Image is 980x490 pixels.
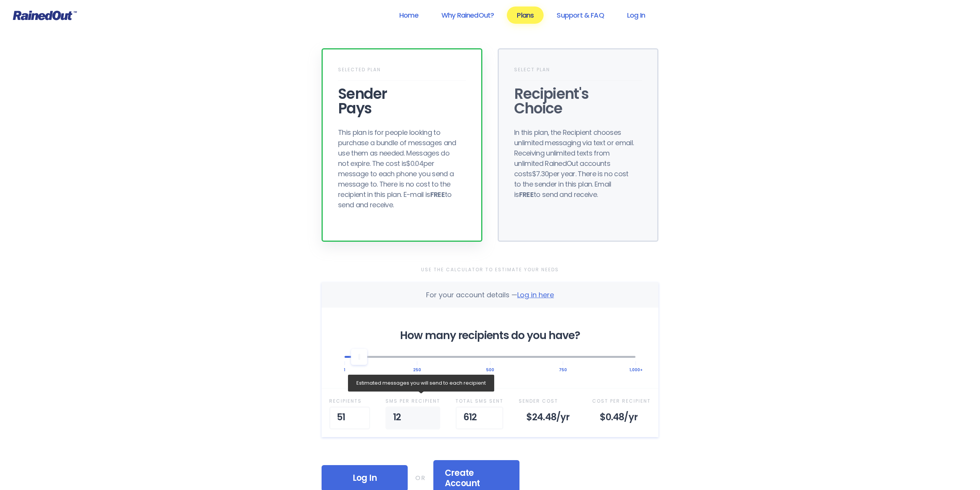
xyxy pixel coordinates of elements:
b: FREE [430,190,445,199]
div: Sender Cost [519,396,577,406]
div: Recipient's Choice [514,87,642,116]
div: Selected PlanSenderPaysThis plan is for people looking to purchase a bundle of messages and use t... [322,48,482,242]
div: Selected Plan [338,65,466,81]
div: Recipient s [329,396,370,406]
div: In this plan, the Recipient chooses unlimited messaging via text or email. Receiving unlimited te... [514,127,637,200]
span: Log in here [517,290,554,300]
a: Home [389,7,428,24]
a: Why RainedOut? [431,7,504,24]
span: Create Account [445,468,508,489]
div: How many recipients do you have? [345,331,635,341]
div: Sender Pays [338,87,466,116]
div: SMS per Recipient [385,396,440,406]
div: Select PlanRecipient'sChoiceIn this plan, the Recipient chooses unlimited messaging via text or e... [498,48,658,242]
div: 51 [329,406,370,429]
div: Use the Calculator to Estimate Your Needs [322,265,658,275]
a: Support & FAQ [547,7,614,24]
div: For your account details — [426,290,554,300]
div: 12 [385,406,440,429]
div: OR [415,473,426,483]
div: This plan is for people looking to purchase a bundle of messages and use them as needed. Messages... [338,127,461,210]
div: Cost Per Recipient [592,396,651,406]
a: Log In [617,7,655,24]
div: $0.48 /yr [592,406,651,429]
div: $24.48 /yr [519,406,577,429]
div: Select Plan [514,65,642,81]
a: Plans [507,7,544,24]
b: FREE [519,190,534,199]
span: Log In [333,473,396,483]
div: 612 [456,406,503,429]
div: Total SMS Sent [456,396,503,406]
